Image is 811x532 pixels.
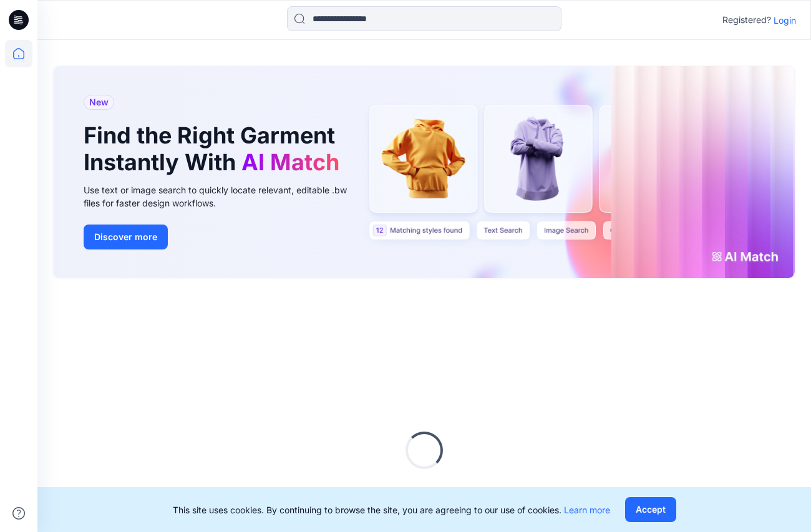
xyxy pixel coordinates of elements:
[173,503,610,516] p: This site uses cookies. By continuing to browse the site, you are agreeing to our use of cookies.
[722,12,771,27] p: Registered?
[89,95,109,110] span: New
[774,14,796,27] p: Login
[84,225,168,249] button: Discover more
[241,148,339,176] span: AI Match
[84,183,364,210] div: Use text or image search to quickly locate relevant, editable .bw files for faster design workflows.
[564,505,610,515] a: Learn more
[625,497,676,522] button: Accept
[84,122,346,176] h1: Find the Right Garment Instantly With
